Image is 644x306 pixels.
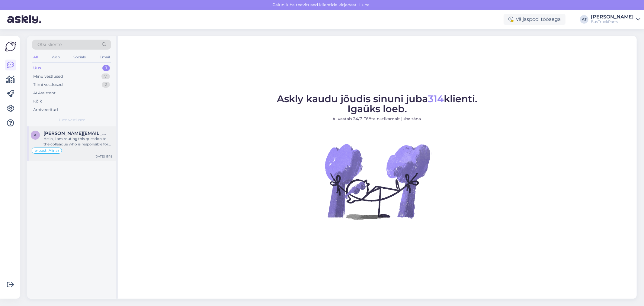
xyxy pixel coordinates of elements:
div: AT [580,15,588,24]
img: No Chat active [323,127,432,236]
span: e-post (Alina) [35,149,59,152]
img: Askly Logo [5,41,16,52]
span: allan.allanranna1243@gmail.com [43,131,106,136]
div: AI Assistent [33,90,56,96]
div: Väljaspool tööaega [504,14,566,25]
span: Askly kaudu jõudis sinuni juba klienti. Igaüks loeb. [277,93,478,115]
div: Hello, I am routing this question to the colleague who is responsible for this topic. The reply m... [43,136,112,147]
div: Tiimi vestlused [33,82,63,88]
div: Kõik [33,98,42,104]
span: Uued vestlused [58,117,86,123]
div: Email [98,53,111,61]
div: 2 [102,82,110,88]
a: [PERSON_NAME]BusTruckParts [591,15,640,24]
div: Web [50,53,61,61]
span: Luba [358,2,372,8]
span: a [34,133,37,137]
div: Uus [33,65,41,71]
div: [PERSON_NAME] [591,15,634,19]
div: Minu vestlused [33,73,63,80]
div: All [32,53,39,61]
div: 7 [101,73,110,80]
div: Socials [72,53,87,61]
p: AI vastab 24/7. Tööta nutikamalt juba täna. [277,116,478,122]
div: BusTruckParts [591,19,634,24]
span: 314 [428,93,444,105]
div: 1 [102,65,110,71]
div: [DATE] 15:19 [95,154,112,159]
span: Otsi kliente [37,41,62,48]
div: Arhiveeritud [33,107,58,113]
